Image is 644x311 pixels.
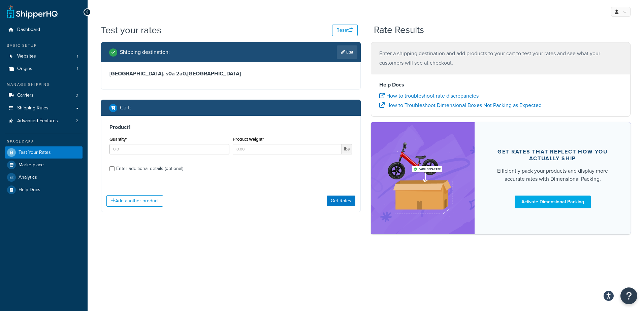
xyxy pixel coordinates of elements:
[106,195,163,207] button: Add another product
[19,150,51,155] span: Test Your Rates
[17,27,40,33] span: Dashboard
[19,187,40,193] span: Help Docs
[5,24,83,36] a: Dashboard
[374,25,424,35] h2: Rate Results
[620,287,637,304] button: Open Resource Center
[5,89,83,102] a: Carriers3
[109,137,127,142] label: Quantity*
[337,45,357,59] a: Edit
[120,105,131,111] h2: Cart :
[17,118,58,124] span: Advanced Features
[233,137,264,142] label: Product Weight*
[17,54,36,59] span: Websites
[19,162,44,168] span: Marketplace
[109,124,352,131] h3: Product 1
[5,159,83,171] a: Marketplace
[5,139,83,145] div: Resources
[491,167,614,183] div: Efficiently pack your products and display more accurate rates with Dimensional Packing.
[17,66,32,72] span: Origins
[5,184,83,196] a: Help Docs
[5,115,83,127] a: Advanced Features2
[77,54,78,59] span: 1
[381,132,464,224] img: feature-image-dim-d40ad3071a2b3c8e08177464837368e35600d3c5e73b18a22c1e4bb210dc32ac.png
[77,66,78,72] span: 1
[5,50,83,63] a: Websites1
[515,196,591,208] a: Activate Dimensional Packing
[5,63,83,75] a: Origins1
[5,146,83,159] a: Test Your Rates
[332,25,358,36] button: Reset
[17,105,49,111] span: Shipping Rules
[76,118,78,124] span: 2
[379,92,479,100] a: How to troubleshoot rate discrepancies
[5,82,83,88] div: Manage Shipping
[5,89,83,102] li: Carriers
[342,144,352,154] span: lbs
[17,93,34,98] span: Carriers
[109,166,115,171] input: Enter additional details (optional)
[5,43,83,48] div: Basic Setup
[327,196,355,206] button: Get Rates
[379,101,542,109] a: How to Troubleshoot Dimensional Boxes Not Packing as Expected
[233,144,342,154] input: 0.00
[19,175,37,180] span: Analytics
[5,102,83,114] a: Shipping Rules
[5,63,83,75] li: Origins
[116,164,183,173] div: Enter additional details (optional)
[379,49,622,68] p: Enter a shipping destination and add products to your cart to test your rates and see what your c...
[109,70,352,77] h3: [GEOGRAPHIC_DATA], s0a 2a0 , [GEOGRAPHIC_DATA]
[76,93,78,98] span: 3
[101,24,161,37] h1: Test your rates
[379,81,622,89] h4: Help Docs
[491,148,614,162] div: Get rates that reflect how you actually ship
[5,115,83,127] li: Advanced Features
[5,50,83,63] li: Websites
[5,171,83,183] a: Analytics
[109,144,229,154] input: 0.0
[120,49,170,55] h2: Shipping destination :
